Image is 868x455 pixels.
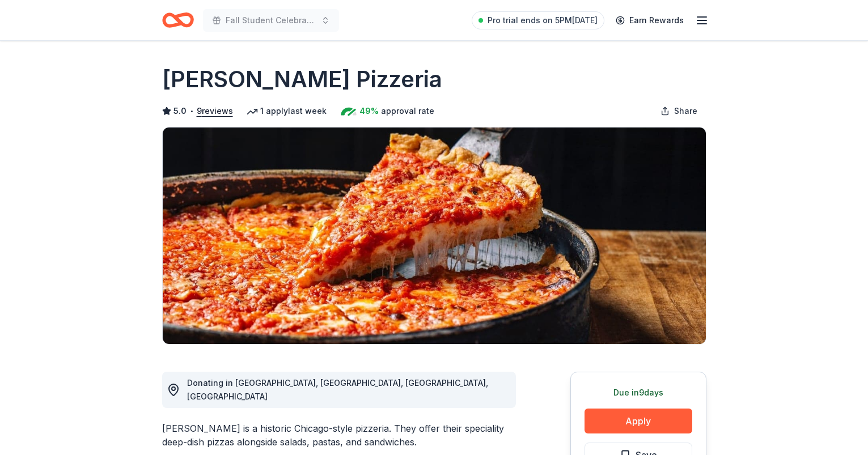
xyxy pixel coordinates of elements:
[585,386,692,399] div: Due in 9 days
[197,104,233,118] button: 9reviews
[173,104,187,118] span: 5.0
[162,63,442,95] h1: [PERSON_NAME] Pizzeria
[162,422,516,449] div: [PERSON_NAME] is a historic Chicago-style pizzeria. They offer their speciality deep-dish pizzas ...
[585,409,692,433] button: Apply
[609,10,691,31] a: Earn Rewards
[674,104,697,118] span: Share
[381,104,434,118] span: approval rate
[203,9,339,32] button: Fall Student Celebration and Auction
[247,104,327,118] div: 1 apply last week
[187,378,488,401] span: Donating in [GEOGRAPHIC_DATA], [GEOGRAPHIC_DATA], [GEOGRAPHIC_DATA], [GEOGRAPHIC_DATA]
[488,14,598,27] span: Pro trial ends on 5PM[DATE]
[163,127,706,344] img: Image for Lou Malnati's Pizzeria
[651,100,706,122] button: Share
[226,14,316,27] span: Fall Student Celebration and Auction
[189,107,193,116] span: •
[472,11,604,29] a: Pro trial ends on 5PM[DATE]
[162,7,194,33] a: Home
[359,104,379,118] span: 49%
